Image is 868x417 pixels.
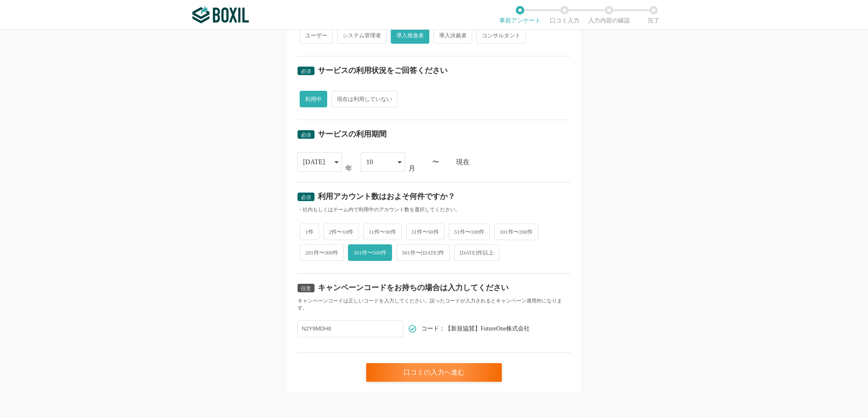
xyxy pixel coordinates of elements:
span: ユーザー [300,27,333,44]
span: 導入推進者 [391,27,429,44]
span: システム管理者 [337,27,387,44]
li: 完了 [631,6,676,24]
span: 301件〜500件 [348,244,392,261]
span: 1件 [300,224,319,240]
span: 51件〜100件 [449,224,490,240]
div: ・社内もしくはチーム内で利用中のアカウント数を選択してください。 [298,206,570,213]
div: 利用アカウント数はおよそ何件ですか？ [318,193,455,200]
span: 必須 [301,132,311,138]
span: 現在は利用していない [331,91,398,107]
div: 年 [345,165,352,172]
span: 501件〜[DATE]件 [396,244,450,261]
div: 現在 [456,159,570,165]
span: [DATE]件以上 [454,244,499,261]
div: キャンペーンコードは正しいコードを入力してください。誤ったコードが入力されるとキャンペーン適用外になります。 [298,297,570,312]
span: 利用中 [300,91,327,107]
span: 導入決裁者 [434,27,472,44]
div: サービスの利用状況をご回答ください [318,67,448,74]
span: 11件〜30件 [363,224,402,240]
span: 必須 [301,194,311,200]
li: 事前アンケート [498,6,542,24]
div: 月 [409,165,415,172]
span: 必須 [301,68,311,74]
div: [DATE] [303,153,325,171]
div: サービスの利用期間 [318,130,387,138]
span: 2件〜10件 [323,224,359,240]
li: 口コミ入力 [542,6,587,24]
span: 任意 [301,285,311,291]
span: 201件〜300件 [300,244,344,261]
div: 〜 [432,159,439,165]
span: コンサルタント [476,27,526,44]
div: キャンペーンコードをお持ちの場合は入力してください [318,284,509,291]
img: ボクシルSaaS_ロゴ [192,6,249,23]
div: 10 [366,153,373,171]
li: 入力内容の確認 [587,6,631,24]
span: 101件〜200件 [494,224,538,240]
div: 口コミの入力へ進む [366,363,502,382]
span: コード：【新規協賛】FutureOne株式会社 [421,326,530,332]
span: 31件〜50件 [406,224,445,240]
